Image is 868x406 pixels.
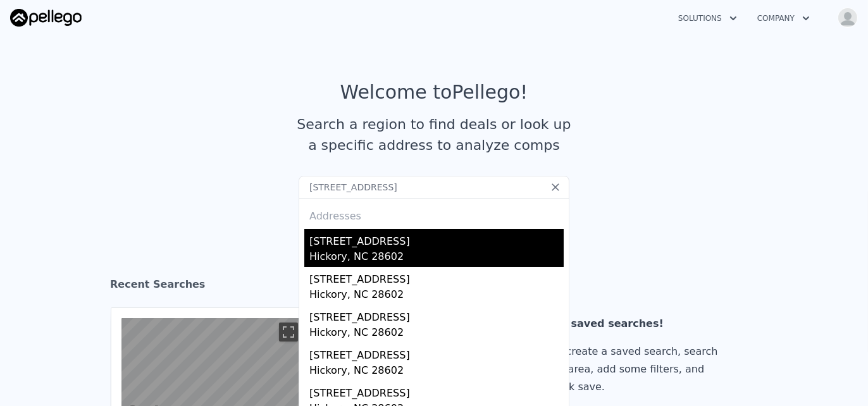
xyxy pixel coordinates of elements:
div: Hickory, NC 28602 [309,287,564,305]
div: [STREET_ADDRESS] [309,305,564,325]
div: To create a saved search, search an area, add some filters, and click save. [552,343,735,396]
div: Search a region to find deals or look up a specific address to analyze comps [292,114,576,156]
input: Search an address or region... [299,176,569,199]
div: Addresses [304,199,564,229]
div: Hickory, NC 28602 [309,363,564,381]
div: [STREET_ADDRESS] [309,381,564,401]
div: [STREET_ADDRESS] [309,267,564,287]
div: Hickory, NC 28602 [309,249,564,267]
img: Pellego [10,9,82,27]
div: [STREET_ADDRESS] [309,229,564,249]
div: No saved searches! [552,315,735,333]
button: Company [747,7,820,30]
button: Toggle fullscreen view [279,323,298,341]
button: Solutions [668,7,747,30]
img: avatar [838,8,858,28]
div: Recent Searches [110,267,758,307]
div: Welcome to Pellego ! [340,81,528,104]
div: [STREET_ADDRESS] [309,343,564,363]
div: Hickory, NC 28602 [309,325,564,343]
